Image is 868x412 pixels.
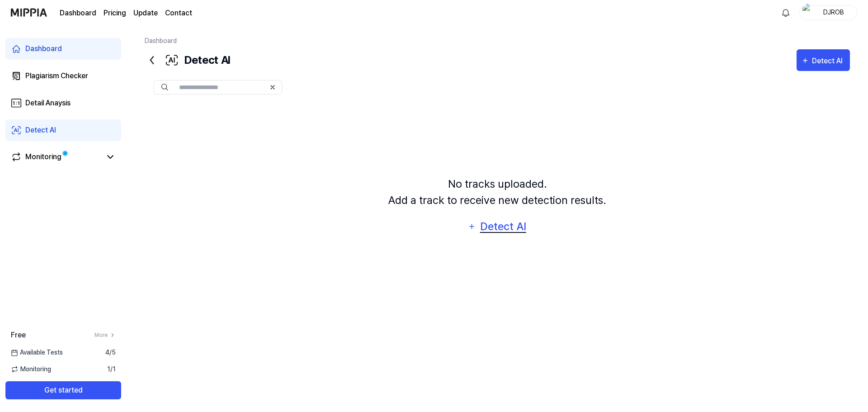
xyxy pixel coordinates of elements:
[25,98,71,109] div: Detail Anaysis
[812,55,845,67] div: Detect AI
[5,119,121,141] a: Detect AI
[5,92,121,114] a: Detail Anaysis
[11,152,101,162] a: Monitoring
[25,71,88,81] div: Plagiarism Checker
[11,330,26,341] span: Free
[60,8,96,19] a: Dashboard
[5,38,121,60] a: Dashboard
[5,381,121,399] button: Get started
[11,348,63,357] span: Available Tests
[479,218,527,235] div: Detect AI
[799,5,857,20] button: profileDJROB
[11,365,51,374] span: Monitoring
[388,176,606,208] div: No tracks uploaded. Add a track to receive new detection results.
[145,37,177,44] a: Dashboard
[25,125,56,136] div: Detect AI
[802,4,813,22] img: profile
[25,43,62,54] div: Dashboard
[133,8,158,19] a: Update
[816,7,851,17] div: DJROB
[104,8,126,19] a: Pricing
[780,7,791,18] img: 알림
[462,216,533,237] button: Detect AI
[165,8,192,19] a: Contact
[107,365,116,374] span: 1 / 1
[105,348,116,357] span: 4 / 5
[797,49,850,71] button: Detect AI
[94,331,116,339] a: More
[161,84,168,91] img: Search
[25,152,61,162] div: Monitoring
[5,65,121,87] a: Plagiarism Checker
[145,49,230,71] div: Detect AI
